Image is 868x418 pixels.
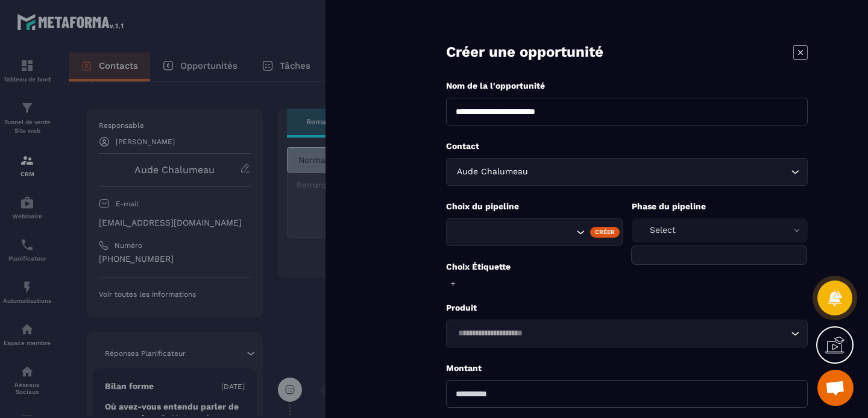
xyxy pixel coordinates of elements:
[454,165,530,179] span: Aude Chalumeau
[530,165,788,179] input: Search for option
[454,327,788,340] input: Search for option
[446,141,808,152] p: Contact
[632,201,808,212] p: Phase du pipeline
[446,201,623,212] p: Choix du pipeline
[446,218,623,246] div: Search for option
[446,320,808,347] div: Search for option
[446,158,808,186] div: Search for option
[446,80,808,92] p: Nom de la l'opportunité
[446,261,808,273] p: Choix Étiquette
[454,226,573,239] input: Search for option
[446,363,808,374] p: Montant
[446,302,808,314] p: Produit
[446,42,603,62] p: Créer une opportunité
[590,227,620,238] div: Créer
[817,370,854,406] div: Ouvrir le chat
